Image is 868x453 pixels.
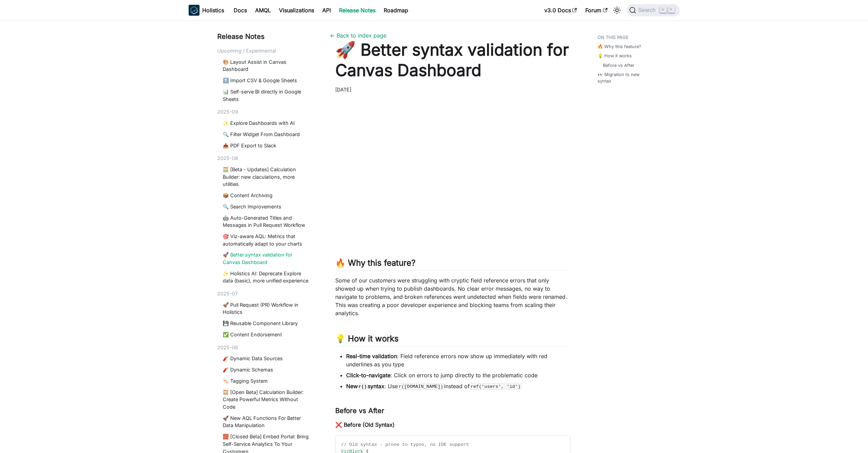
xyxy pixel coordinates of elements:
[598,43,641,50] a: 🔥 Why this feature?
[318,5,335,16] a: API
[202,6,224,14] b: Holistics
[330,32,386,39] a: ← Back to index page
[223,233,311,247] a: 🎯 Viz-aware AQL: Metrics that automatically adapt to your charts
[335,258,571,271] h2: 🔥 Why this feature?
[581,5,612,16] a: Forum
[217,108,313,116] div: 2025-09
[627,4,679,16] button: Search (Command+K)
[223,58,311,73] a: 🎨 Layout Assist in Canvas Dashboard
[335,99,571,242] iframe: YouTube video player
[223,77,311,84] a: ⬆️ Import CSV & Google Sheets
[223,192,311,199] a: 📦 Content Archiving
[668,7,675,13] kbd: K
[223,251,311,266] a: 🚀 Better syntax validation for Canvas Dashboard
[335,40,571,81] h1: 🚀 Better syntax validation for Canvas Dashboard
[346,382,571,390] li: : Use instead of
[223,88,311,103] a: 📊 Self-serve BI directly in Google Sheets
[223,119,311,127] a: ✨ Explore Dashboards with AI
[217,31,313,42] div: Release Notes
[598,53,632,59] a: 💡 How it works
[335,5,380,16] a: Release Notes
[223,166,311,188] a: 🧮 [Beta - Updates] Calculation Builder: new claculations, more utilities
[346,371,571,379] li: : Click on errors to jump directly to the problematic code
[251,5,275,16] a: AMQL
[223,389,311,411] a: 🧮 [Open Beta] Calculation Builder: Create Powerful Metrics Without Code
[636,7,660,13] span: Search
[223,270,311,284] a: ✨ Holistics AI: Deprecate Explore data (basic), more unified experience
[335,276,571,317] p: Some of our customers were struggling with cryptic field reference errors that only showed up whe...
[380,5,412,16] a: Roadmap
[223,320,311,327] a: 💾 Reusable Component Library
[612,5,622,16] button: Switch between dark and light mode (currently light mode)
[335,87,351,92] time: [DATE]
[346,352,571,368] li: : Field reference errors now show up immediately with red underlines as you type
[223,355,311,362] a: 🧨 Dynamic Data Sources
[346,372,391,379] strong: Click-to-navigate
[335,421,395,428] strong: ❌ Before (Old Syntax)
[223,203,311,210] a: 🔍 Search Improvements
[223,214,311,229] a: 🤖 Auto-Generated Titles and Messages in Pull Request Workflow
[540,5,581,16] a: v3.0 Docs
[189,5,224,16] a: HolisticsHolistics
[217,155,313,162] div: 2025-08
[346,353,397,360] strong: Real-time validation
[470,383,521,390] code: ref('users', 'id')
[223,331,311,338] a: ✅ Content Endorsement
[223,131,311,138] a: 🔍 Filter Widget From Dashboard
[223,414,311,429] a: 🚀 New AQL Functions For Better Data Manipulation
[223,377,311,385] a: 🏷️ Tagging System
[275,5,318,16] a: Visualizations
[223,366,311,374] a: 🧨 Dynamic Schemas
[217,344,313,351] div: 2025-06
[189,5,200,16] img: Holistics
[358,383,368,390] code: r()
[223,301,311,316] a: 🚀 Pull Request (PR) Workflow in Holistics
[223,142,311,149] a: 📤 PDF Export to Slack
[398,383,444,390] code: r([DOMAIN_NAME])
[217,290,313,297] div: 2025-07
[217,31,313,453] nav: Blog recent posts navigation
[603,62,634,69] a: Before vs After
[660,7,666,13] kbd: ⌘
[230,5,251,16] a: Docs
[341,442,469,447] span: // Old syntax - prone to typos, no IDE support
[335,407,571,415] h3: Before vs After
[598,71,648,84] a: 👀 Migration to new syntax
[346,383,385,390] strong: New syntax
[217,47,313,55] div: Upcoming / Experimental
[335,334,571,347] h2: 💡 How it works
